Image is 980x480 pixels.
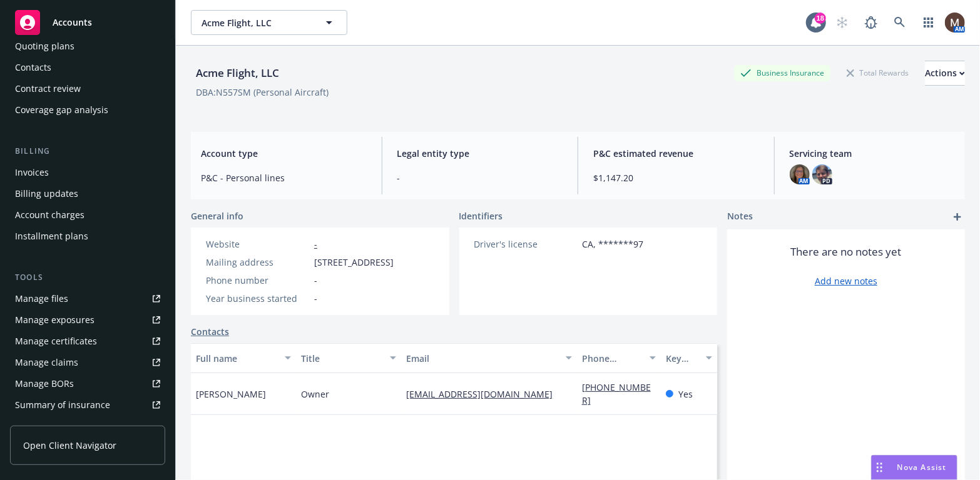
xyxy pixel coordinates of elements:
a: Invoices [10,162,165,182]
div: Manage files [15,289,68,309]
div: Acme Flight, LLC [191,65,284,81]
a: [EMAIL_ADDRESS][DOMAIN_NAME] [406,388,563,400]
button: Email [401,343,576,373]
a: Installment plans [10,226,165,246]
a: Manage exposures [10,310,165,330]
span: $1,147.20 [593,171,759,184]
span: General info [191,209,243,222]
div: Phone number [206,274,309,287]
a: [PHONE_NUMBER] [582,381,651,406]
button: Actions [925,61,965,86]
img: photo [812,164,832,184]
div: Email [406,352,558,365]
a: Switch app [916,10,941,35]
span: Accounts [53,17,92,27]
div: Phone number [582,352,643,365]
span: Nova Assist [897,462,947,472]
div: Installment plans [15,226,88,246]
div: Invoices [15,162,49,182]
a: Start snowing [830,10,855,35]
span: Open Client Navigator [23,439,116,452]
a: Search [887,10,912,35]
span: - [314,274,317,287]
a: Manage files [10,289,165,309]
div: Title [301,352,382,365]
a: Manage claims [10,352,165,372]
div: Business Insurance [734,65,830,81]
span: Legal entity type [397,147,563,160]
div: Tools [10,271,165,284]
span: Identifiers [459,209,503,222]
div: Contacts [15,57,51,77]
span: P&C - Personal lines [201,171,367,184]
div: Year business started [206,292,309,305]
button: Phone number [577,343,661,373]
div: Key contact [666,352,698,365]
div: Driver's license [474,237,578,251]
span: Notes [727,209,753,224]
span: Servicing team [790,147,956,160]
span: [PERSON_NAME] [196,387,266,401]
div: Full name [196,352,277,365]
div: 18 [815,12,826,24]
div: Contract review [15,79,81,99]
img: photo [790,164,810,184]
a: Contract review [10,79,165,99]
button: Nova Assist [871,455,957,480]
span: Account type [201,147,367,160]
a: Quoting plans [10,36,165,56]
div: Manage exposures [15,310,94,330]
div: Billing [10,145,165,157]
div: Drag to move [872,456,887,479]
div: DBA: N557SM (Personal Aircraft) [196,86,329,99]
span: P&C estimated revenue [593,147,759,160]
span: - [314,292,317,305]
a: add [950,209,965,224]
span: There are no notes yet [791,244,902,259]
button: Key contact [661,343,717,373]
span: Acme Flight, LLC [202,16,310,29]
a: Contacts [191,325,229,338]
span: - [397,171,563,184]
a: Accounts [10,5,165,40]
a: Add new notes [815,274,877,287]
a: Manage BORs [10,374,165,394]
img: photo [945,12,965,32]
button: Acme Flight, LLC [191,10,347,35]
div: Website [206,237,309,251]
div: Coverage gap analysis [15,100,108,120]
div: Manage certificates [15,331,97,351]
a: Contacts [10,57,165,77]
div: Billing updates [15,184,78,204]
div: Mailing address [206,256,309,269]
div: Manage claims [15,352,78,372]
a: Manage certificates [10,331,165,351]
a: Report a Bug [859,10,884,35]
a: Account charges [10,205,165,225]
a: Summary of insurance [10,395,165,415]
div: Actions [925,61,965,85]
a: Coverage gap analysis [10,100,165,120]
a: - [314,238,317,250]
a: Billing updates [10,184,165,204]
span: [STREET_ADDRESS] [314,256,394,269]
div: Manage BORs [15,374,74,394]
div: Summary of insurance [15,395,110,415]
button: Title [296,343,401,373]
button: Full name [191,343,296,373]
span: Owner [301,387,329,401]
div: Total Rewards [840,65,915,81]
div: Quoting plans [15,36,74,56]
div: Account charges [15,205,84,225]
span: Yes [678,387,693,401]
